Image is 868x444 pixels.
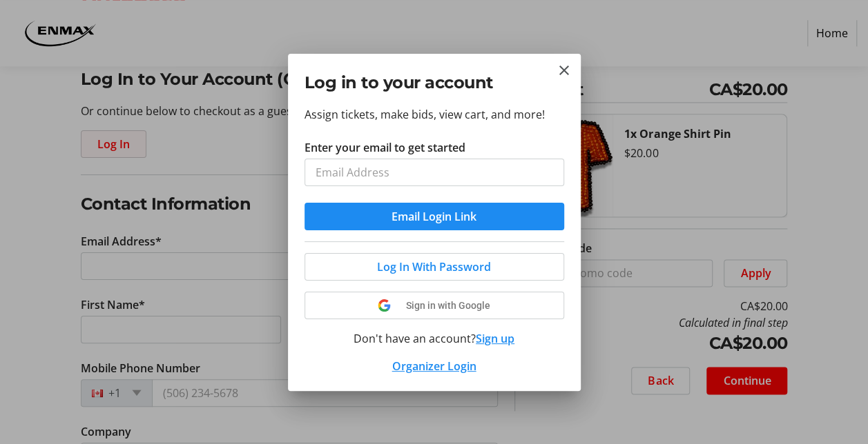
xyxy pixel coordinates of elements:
[406,300,490,311] span: Sign in with Google
[556,62,572,79] button: Close
[305,70,564,95] h2: Log in to your account
[305,139,465,156] label: Enter your email to get started
[392,208,476,225] span: Email Login Link
[305,292,564,319] button: Sign in with Google
[305,159,564,186] input: Email Address
[476,330,514,347] button: Sign up
[305,106,564,123] p: Assign tickets, make bids, view cart, and more!
[305,330,564,347] div: Don't have an account?
[392,359,476,374] a: Organizer Login
[305,203,564,230] button: Email Login Link
[377,259,491,275] span: Log In With Password
[305,253,564,281] button: Log In With Password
